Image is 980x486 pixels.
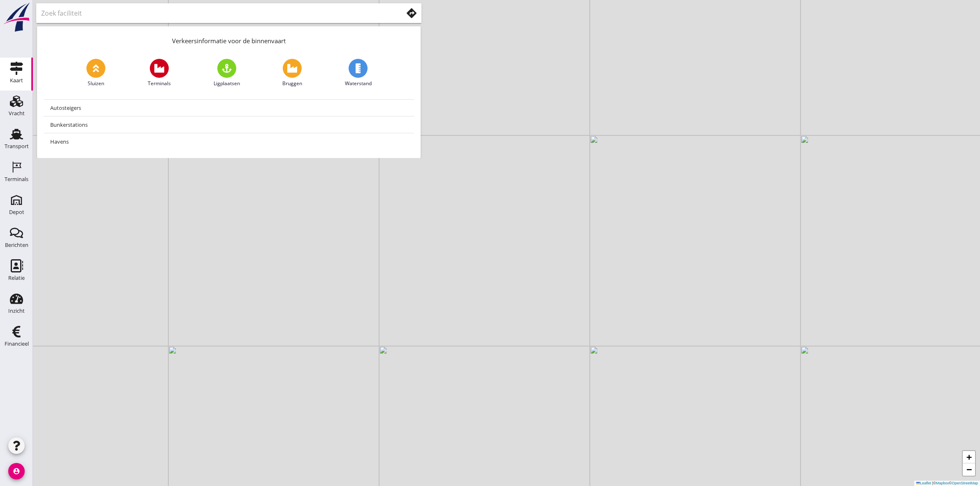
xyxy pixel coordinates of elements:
div: Financieel [5,341,29,346]
a: OpenStreetMap [952,481,978,485]
div: Verkeersinformatie voor de binnenvaart [37,26,421,52]
input: Zoek faciliteit [41,7,391,20]
div: © © [914,481,980,486]
div: Berichten [5,242,28,248]
div: Relatie [8,275,25,281]
span: Terminals [148,80,171,87]
a: Sluizen [86,59,105,87]
div: Depot [9,209,24,215]
a: Zoom out [963,463,975,476]
a: Waterstand [345,59,372,87]
span: Waterstand [345,80,372,87]
div: Havens [50,137,407,146]
div: Bunkerstations [50,120,407,130]
a: Ligplaatsen [214,59,240,87]
img: logo-small.a267ee39.svg [2,2,31,33]
span: Bruggen [282,80,302,87]
div: Kaart [10,78,23,83]
a: Mapbox [936,481,949,485]
span: Sluizen [88,80,104,87]
span: + [966,452,972,462]
div: Vracht [9,111,25,116]
span: Ligplaatsen [214,80,240,87]
i: account_circle [8,463,25,479]
a: Leaflet [916,481,931,485]
div: Transport [5,144,29,149]
a: Terminals [148,59,171,87]
a: Bruggen [282,59,302,87]
div: Inzicht [8,308,25,314]
div: Terminals [5,177,28,182]
a: Zoom in [963,451,975,463]
span: − [966,464,972,474]
div: Autosteigers [50,103,407,113]
span: | [932,481,933,485]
